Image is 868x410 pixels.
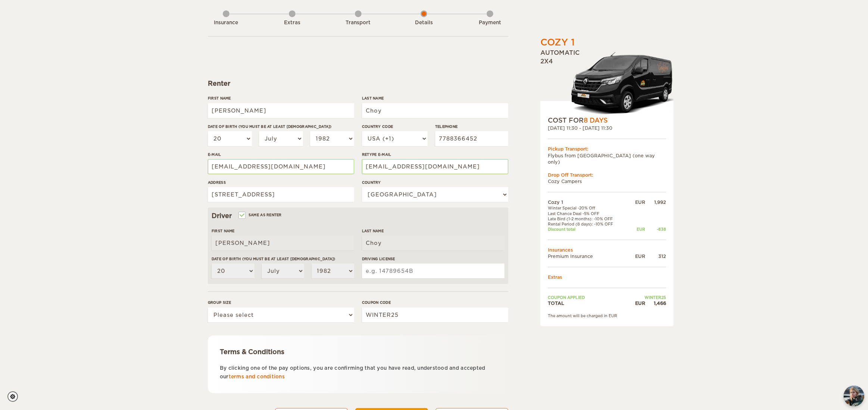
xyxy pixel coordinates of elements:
[239,214,244,218] input: Same as renter
[548,116,666,125] div: COST FOR
[239,211,282,218] label: Same as renter
[548,199,628,205] td: Cozy 1
[229,374,285,379] a: terms and conditions
[548,253,628,259] td: Premium Insurance
[844,386,864,406] img: Freyja at Cozy Campers
[548,205,628,211] td: Winter Special -20% Off
[212,228,354,234] label: First Name
[540,36,575,49] div: Cozy 1
[844,386,864,406] button: chat-button
[548,274,666,280] td: Extras
[362,228,505,234] label: Last Name
[548,152,666,165] td: Flybus from [GEOGRAPHIC_DATA] (one way only)
[403,19,444,26] div: Details
[362,124,428,129] label: Country Code
[548,300,628,306] td: TOTAL
[548,178,666,184] td: Cozy Campers
[208,95,354,101] label: First Name
[548,247,666,253] td: Insurances
[584,117,608,124] span: 8 Days
[548,313,666,318] div: The amount will be charged in EUR
[645,253,666,259] div: 312
[208,159,354,174] input: e.g. example@example.com
[540,49,674,116] div: Automatic 2x4
[208,180,354,185] label: Address
[362,152,508,157] label: Retype E-mail
[220,347,496,356] div: Terms & Conditions
[212,236,354,250] input: e.g. William
[645,199,666,205] div: 1,992
[208,152,354,157] label: E-mail
[208,187,354,202] input: e.g. Street, City, Zip Code
[362,103,508,118] input: e.g. Smith
[435,124,508,129] label: Telephone
[628,253,645,259] div: EUR
[206,19,247,26] div: Insurance
[362,256,505,262] label: Driving License
[7,391,23,402] a: Cookie settings
[362,180,508,185] label: Country
[212,256,354,262] label: Date of birth (You must be at least [DEMOGRAPHIC_DATA])
[548,221,628,227] td: Rental Period (8 days): -10% OFF
[645,227,666,232] div: -838
[548,125,666,131] div: [DATE] 11:30 - [DATE] 11:30
[272,19,313,26] div: Extras
[628,199,645,205] div: EUR
[548,216,628,221] td: Late Bird (1-2 months): -10% OFF
[548,295,628,300] td: Coupon applied
[548,172,666,178] div: Drop Off Transport:
[628,227,645,232] div: EUR
[362,236,505,250] input: e.g. Smith
[208,124,354,129] label: Date of birth (You must be at least [DEMOGRAPHIC_DATA])
[548,227,628,232] td: Discount total
[645,300,666,306] div: 1,466
[548,211,628,216] td: Last Chance Deal -5% OFF
[212,211,505,220] div: Driver
[435,131,508,146] input: e.g. 1 234 567 890
[362,159,508,174] input: e.g. example@example.com
[362,95,508,101] label: Last Name
[570,51,674,116] img: Stuttur-m-c-logo-2.png
[628,300,645,306] div: EUR
[338,19,379,26] div: Transport
[628,295,666,300] td: WINTER25
[208,300,354,305] label: Group size
[548,146,666,152] div: Pickup Transport:
[220,364,496,381] p: By clicking one of the pay options, you are confirming that you have read, understood and accepte...
[208,103,354,118] input: e.g. William
[469,19,511,26] div: Payment
[362,300,508,305] label: Coupon code
[362,264,505,278] input: e.g. 14789654B
[208,79,508,88] div: Renter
